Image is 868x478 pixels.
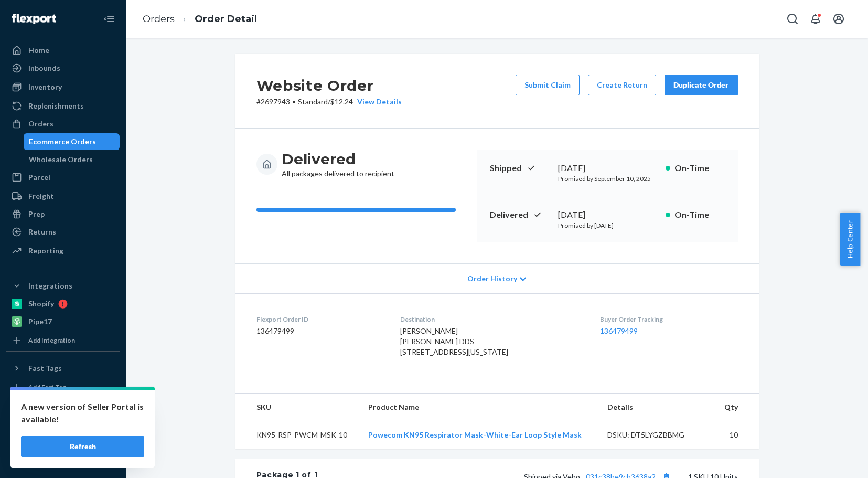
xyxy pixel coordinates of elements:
[28,82,62,92] div: Inventory
[6,60,120,77] a: Inbounds
[6,416,120,432] a: Talk to Support
[6,242,120,259] a: Reporting
[665,75,738,95] button: Duplicate Order
[600,315,738,324] dt: Buyer Order Tracking
[558,209,657,221] div: [DATE]
[714,394,758,421] th: Qty
[28,45,49,56] div: Home
[6,98,120,114] a: Replenishments
[607,430,706,440] div: DSKU: DT5LYGZBBMG
[490,162,550,174] p: Shipped
[29,154,93,165] div: Wholesale Orders
[674,162,725,174] p: On-Time
[28,316,52,327] div: Pipe17
[292,97,296,106] span: •
[28,101,84,111] div: Replenishments
[134,4,265,35] ol: breadcrumbs
[6,42,120,59] a: Home
[490,209,550,221] p: Delivered
[353,97,402,107] button: View Details
[28,281,72,291] div: Integrations
[143,13,175,25] a: Orders
[6,381,120,394] a: Add Fast Tag
[256,315,383,324] dt: Flexport Order ID
[6,206,120,222] a: Prep
[6,188,120,205] a: Freight
[805,8,826,29] button: Open notifications
[28,191,54,201] div: Freight
[28,227,56,237] div: Returns
[28,299,54,309] div: Shopify
[298,97,328,106] span: Standard
[558,221,657,230] p: Promised by [DATE]
[29,136,96,147] div: Ecommerce Orders
[6,295,120,312] a: Shopify
[673,80,729,90] div: Duplicate Order
[558,162,657,174] div: [DATE]
[21,436,144,457] button: Refresh
[6,398,120,415] a: Settings
[6,169,120,186] a: Parcel
[195,13,257,25] a: Order Detail
[6,433,120,450] a: Help Center
[28,119,53,129] div: Orders
[28,63,60,73] div: Inbounds
[6,313,120,330] a: Pipe17
[6,334,120,347] a: Add Integration
[6,360,120,377] button: Fast Tags
[28,363,62,374] div: Fast Tags
[24,133,120,150] a: Ecommerce Orders
[360,394,599,421] th: Product Name
[28,172,50,183] div: Parcel
[6,224,120,240] a: Returns
[282,150,394,168] h3: Delivered
[99,8,120,29] button: Close Navigation
[28,383,66,391] div: Add Fast Tag
[12,14,56,24] img: Flexport logo
[400,326,508,356] span: [PERSON_NAME] [PERSON_NAME] DDS [STREET_ADDRESS][US_STATE]
[235,421,360,449] td: KN95-RSP-PWCM-MSK-10
[400,315,583,324] dt: Destination
[599,394,714,421] th: Details
[6,278,120,294] button: Integrations
[6,79,120,95] a: Inventory
[256,75,402,97] h2: Website Order
[840,213,860,266] button: Help Center
[467,273,517,284] span: Order History
[588,75,656,95] button: Create Return
[516,75,580,95] button: Submit Claim
[600,326,638,335] a: 136479499
[28,336,75,345] div: Add Integration
[6,115,120,132] a: Orders
[235,394,360,421] th: SKU
[6,451,120,468] button: Give Feedback
[28,246,63,256] div: Reporting
[714,421,758,449] td: 10
[28,209,45,219] div: Prep
[256,97,402,107] p: # 2697943 / $12.24
[282,150,394,179] div: All packages delivered to recipient
[368,430,582,439] a: Powecom KN95 Respirator Mask-White-Ear Loop Style Mask
[782,8,803,29] button: Open Search Box
[674,209,725,221] p: On-Time
[256,326,383,336] dd: 136479499
[828,8,849,29] button: Open account menu
[24,151,120,168] a: Wholesale Orders
[558,174,657,183] p: Promised by September 10, 2025
[21,400,144,426] p: A new version of Seller Portal is available!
